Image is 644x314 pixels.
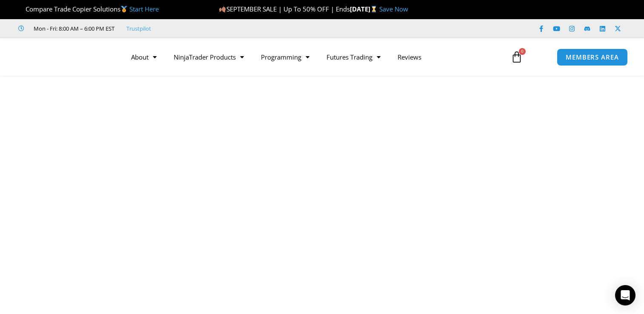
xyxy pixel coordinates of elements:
img: LogoAI | Affordable Indicators – NinjaTrader [18,42,109,72]
nav: Menu [123,47,503,67]
a: NinjaTrader Products [165,47,252,67]
img: 🏆 [19,6,25,12]
img: ⌛ [371,6,377,12]
span: SEPTEMBER SALE | Up To 50% OFF | Ends [219,5,349,13]
a: 0 [498,45,535,69]
img: 🍂 [219,6,226,12]
span: Mon - Fri: 8:00 AM – 6:00 PM EST [31,23,114,34]
div: Open Intercom Messenger [615,285,635,305]
a: Futures Trading [318,47,389,67]
a: About [123,47,165,67]
span: MEMBERS AREA [566,54,619,60]
img: 🥇 [121,6,127,12]
a: Save Now [379,5,408,13]
a: Trustpilot [126,23,151,34]
a: MEMBERS AREA [557,49,628,66]
a: Reviews [389,47,430,67]
a: Start Here [129,5,159,13]
a: Programming [252,47,318,67]
span: 0 [519,48,526,55]
span: Compare Trade Copier Solutions [18,5,159,13]
strong: [DATE] [350,5,379,13]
